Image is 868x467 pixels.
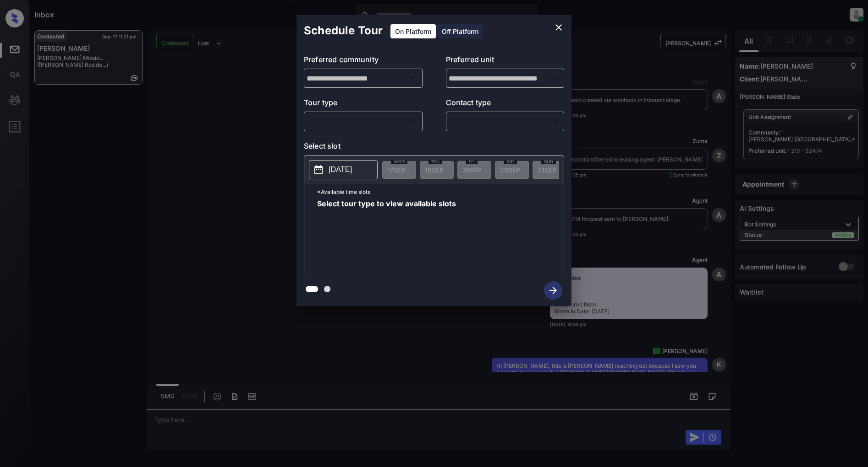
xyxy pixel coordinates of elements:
p: Preferred community [304,54,423,69]
p: Contact type [446,97,565,112]
p: Tour type [304,97,423,112]
div: Off Platform [437,24,483,38]
button: close [549,18,568,37]
p: Select slot [304,140,564,155]
h2: Schedule Tour [297,15,390,47]
span: Select tour type to view available slots [317,200,456,273]
button: [DATE] [309,160,378,179]
p: [DATE] [329,164,352,175]
p: *Available time slots [317,184,564,200]
div: On Platform [390,24,436,38]
p: Preferred unit [446,54,565,69]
